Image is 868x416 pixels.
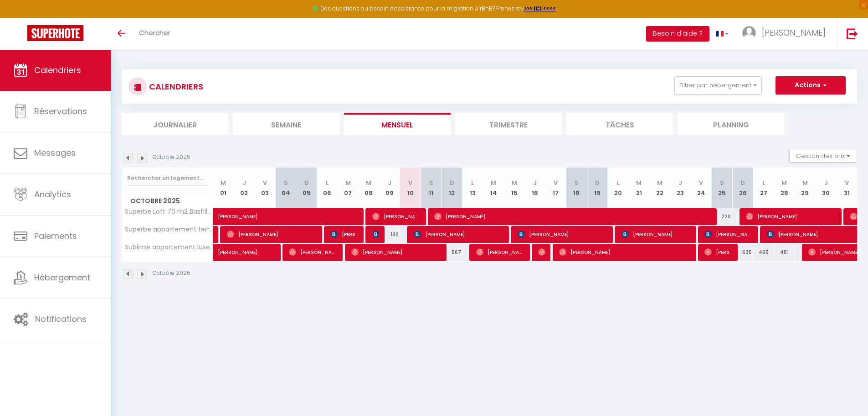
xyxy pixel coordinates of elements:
span: Superbe Loft 70 m2 Bastille Marais Luxe [123,208,215,215]
span: Sublime appartement luxe [GEOGRAPHIC_DATA] AC [123,244,215,251]
abbr: D [595,179,600,187]
th: 08 [359,168,380,208]
span: [PERSON_NAME] [434,208,714,225]
span: Notifications [35,313,87,325]
th: 20 [608,168,629,208]
th: 22 [649,168,670,208]
abbr: S [575,179,579,187]
span: Octobre 2025 [122,195,213,208]
li: Planning [678,113,784,135]
span: [PERSON_NAME] [218,239,281,256]
abbr: L [471,179,474,187]
p: Octobre 2025 [153,153,190,162]
button: Filtrer par hébergement [674,76,762,95]
a: ... [PERSON_NAME] [735,18,837,50]
span: Hébergement [34,272,90,283]
th: 14 [483,168,504,208]
h3: CALENDRIERS [147,76,203,97]
abbr: D [450,179,454,187]
th: 13 [462,168,483,208]
input: Rechercher un logement... [127,170,208,186]
th: 16 [524,168,545,208]
th: 15 [504,168,525,208]
span: [PERSON_NAME] [559,243,692,261]
abbr: J [388,179,391,187]
span: [PERSON_NAME] [414,226,504,243]
li: Journalier [122,113,228,135]
th: 09 [379,168,400,208]
li: Trimestre [455,113,562,135]
th: 11 [421,168,442,208]
abbr: V [699,179,703,187]
th: 06 [317,168,338,208]
abbr: M [221,179,226,187]
abbr: J [242,179,246,187]
li: Mensuel [344,113,451,135]
li: Semaine [233,113,339,135]
th: 21 [628,168,649,208]
th: 01 [213,168,234,208]
th: 17 [545,168,566,208]
abbr: L [617,179,620,187]
abbr: M [657,179,663,187]
abbr: J [533,179,537,187]
span: [PERSON_NAME] [704,243,732,261]
a: Chercher [132,18,177,50]
a: [PERSON_NAME] [213,208,234,226]
div: 180 [379,226,400,243]
button: Besoin d'aide ? [646,26,709,42]
span: [PERSON_NAME] [218,203,365,221]
abbr: M [366,179,371,187]
th: 05 [296,168,317,208]
span: [PERSON_NAME] [330,226,358,243]
th: 07 [338,168,359,208]
span: [PERSON_NAME] [538,243,545,261]
span: [PERSON_NAME] [372,208,421,225]
abbr: J [678,179,682,187]
span: [PERSON_NAME] [518,226,608,243]
img: Super Booking [27,25,83,41]
a: [PERSON_NAME] [213,244,234,261]
abbr: V [408,179,412,187]
span: Chercher [139,28,170,37]
span: [PERSON_NAME] [372,226,379,243]
th: 23 [670,168,691,208]
abbr: M [636,179,642,187]
abbr: L [326,179,329,187]
li: Tâches [566,113,673,135]
span: [PERSON_NAME] [351,243,442,261]
span: Réservations [34,105,87,117]
th: 18 [566,168,587,208]
th: 02 [234,168,255,208]
span: [PERSON_NAME] [704,226,753,243]
th: 19 [587,168,608,208]
span: Messages [34,147,76,158]
th: 03 [255,168,276,208]
span: Calendriers [34,64,81,76]
th: 24 [691,168,712,208]
abbr: V [263,179,267,187]
span: Analytics [34,189,71,200]
abbr: S [284,179,288,187]
p: Octobre 2025 [153,269,190,278]
abbr: M [491,179,496,187]
span: Superbe appartement terrasse 75m² [123,226,215,233]
th: 10 [400,168,421,208]
abbr: D [304,179,309,187]
abbr: V [554,179,558,187]
abbr: M [345,179,351,187]
a: >>> ICI <<<< [524,5,556,12]
abbr: S [429,179,433,187]
span: [PERSON_NAME] [289,243,338,261]
span: [PERSON_NAME] [227,226,318,243]
th: 04 [275,168,296,208]
abbr: M [512,179,517,187]
div: 567 [442,244,462,261]
span: [PERSON_NAME] [621,226,691,243]
th: 12 [442,168,462,208]
span: Paiements [34,230,77,242]
span: [PERSON_NAME] [476,243,525,261]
